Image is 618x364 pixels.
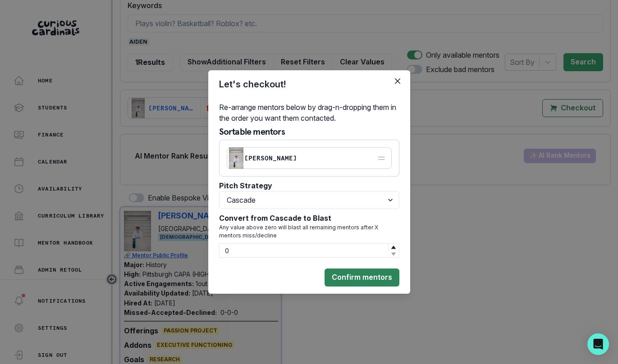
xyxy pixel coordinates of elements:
button: Close [390,74,405,88]
button: Confirm mentors [325,268,399,287]
p: Re-arrange mentors below by drag-n-dropping them in the order you want them contacted. [219,102,399,127]
p: Any value above zero will blast all remaining mentors after X mentors miss/decline [219,223,399,243]
img: Picture of aiden magley [229,147,243,169]
p: [PERSON_NAME] [244,155,297,162]
p: Pitch Strategy [219,180,399,191]
div: Open Intercom Messenger [587,333,609,355]
p: Convert from Cascade to Blast [219,213,399,223]
p: Sortable mentors [219,127,399,140]
header: Let's checkout! [208,70,410,98]
div: Picture of aiden magley[PERSON_NAME] [227,147,392,169]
